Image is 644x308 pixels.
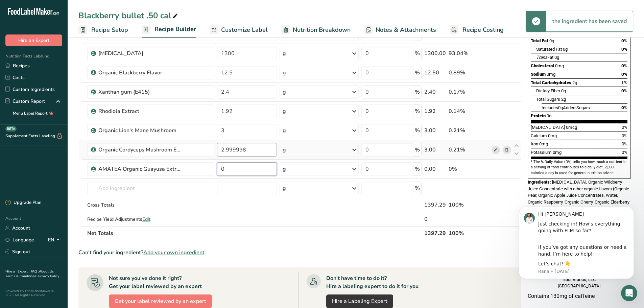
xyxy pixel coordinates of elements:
[542,105,590,110] span: Includes Added Sugars
[555,63,564,68] span: 0mg
[547,72,555,77] span: 0mg
[449,69,489,77] div: 0.89%
[98,88,183,96] div: Xanthan gum (E415)
[449,165,489,173] div: 0%
[154,25,196,34] span: Recipe Builder
[528,180,629,251] span: [MEDICAL_DATA], Organic Wildberry Juice Concentrate with other organic flavors (Organic Pear, Org...
[5,98,45,105] div: Custom Report
[281,22,351,38] a: Nutrition Breakdown
[364,22,436,38] a: Notes & Attachments
[6,274,38,279] a: Terms & Conditions .
[621,72,627,77] span: 0%
[449,88,489,96] div: 0.17%
[5,269,54,279] a: About Us .
[424,165,446,173] div: 0.00
[91,25,128,34] span: Recipe Setup
[5,269,29,274] a: Hire an Expert .
[531,141,538,146] span: Iron
[449,107,489,115] div: 0.14%
[528,180,551,185] span: Ingredients:
[548,133,557,138] span: 0mg
[326,274,419,290] div: Don't have time to do it? Hire a labeling expert to do it for you
[142,216,150,222] span: Edit
[531,80,571,85] span: Total Carbohydrates
[142,22,196,38] a: Recipe Builder
[87,202,214,209] div: Gross Totals
[293,25,351,34] span: Nutrition Breakdown
[5,199,41,206] div: Upgrade Plan
[531,133,547,138] span: Calcium
[5,34,62,46] button: Hire an Expert
[115,297,206,305] span: Get your label reviewed by an expert
[531,125,565,130] span: [MEDICAL_DATA]
[622,150,627,155] span: 0%
[572,80,577,85] span: 2g
[86,226,423,240] th: Net Totals
[449,146,489,154] div: 0.21%
[424,49,446,57] div: 1300.00
[98,126,183,135] div: Organic Lion's Mane Mushroom
[78,22,128,38] a: Recipe Setup
[109,274,202,290] div: Not sure you've done it right? Get your label reviewed by an expert
[5,289,62,297] div: Powered By FoodLabelMaker © 2025 All Rights Reserved
[48,236,62,244] div: EN
[87,216,214,223] div: Recipe Yield Adjustments
[5,126,17,132] div: BETA
[553,150,562,155] span: 0mg
[283,107,286,115] div: g
[283,165,286,173] div: g
[621,88,627,93] span: 0%
[424,126,446,135] div: 3.00
[622,141,627,146] span: 0%
[531,72,546,77] span: Sodium
[622,133,627,138] span: 0%
[547,113,551,118] span: 0g
[98,49,183,57] div: [MEDICAL_DATA]
[424,146,446,154] div: 3.00
[326,294,393,308] a: Hire a Labeling Expert
[283,88,286,96] div: g
[449,49,489,57] div: 93.04%
[283,184,286,192] div: g
[536,55,547,60] i: Trans
[5,234,34,246] a: Language
[98,165,183,173] div: AMATEA Organic Guayusa Extract
[536,88,560,93] span: Dietary Fiber
[531,150,552,155] span: Potassium
[566,125,577,130] span: 0mcg
[546,11,633,31] div: the ingredient has been saved
[528,292,630,300] p: Contains 130mg of caffeine
[621,80,627,85] span: 1%
[98,146,183,154] div: Organic Cordyceps Mushroom Extract
[424,69,446,77] div: 12.50
[554,55,559,60] span: 0g
[109,294,212,308] button: Get your label reviewed by an expert
[450,22,504,38] a: Recipe Costing
[509,196,644,290] iframe: Intercom notifications message
[424,215,446,223] div: 0
[531,159,627,176] section: * The % Daily Value (DV) tells you how much a nutrient in a serving of food contributes to a dail...
[561,88,566,93] span: 0g
[536,97,560,102] span: Total Sugars
[531,38,548,43] span: Total Fat
[447,226,490,240] th: 100%
[283,146,286,154] div: g
[558,105,563,110] span: 0g
[449,201,489,209] div: 100%
[98,107,183,115] div: Rhodiola Extract
[622,125,627,130] span: 0%
[531,113,546,118] span: Protein
[549,38,554,43] span: 0g
[621,63,627,68] span: 0%
[376,25,436,34] span: Notes & Attachments
[38,274,59,279] a: Privacy Policy
[563,47,568,52] span: 0g
[98,69,183,77] div: Organic Blackberry Flavor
